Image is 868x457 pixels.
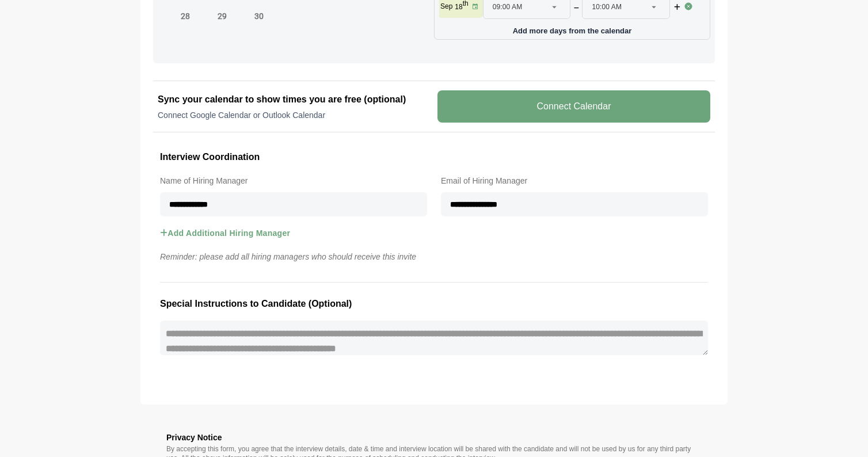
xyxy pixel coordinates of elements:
[437,90,710,123] v-button: Connect Calendar
[439,22,705,35] p: Add more days from the calendar
[440,2,452,11] p: Sep
[168,7,203,25] span: Sunday, September 28, 2025
[455,3,462,11] strong: 18
[205,7,239,25] span: Monday, September 29, 2025
[166,431,702,444] h3: Privacy Notice
[160,150,708,165] h3: Interview Coordination
[160,174,427,188] label: Name of Hiring Manager
[242,7,276,25] span: Tuesday, September 30, 2025
[160,216,290,250] button: Add Additional Hiring Manager
[153,250,715,264] p: Reminder: please add all hiring managers who should receive this invite
[160,296,708,311] h3: Special Instructions to Candidate (Optional)
[158,93,431,106] h2: Sync your calendar to show times you are free (optional)
[441,174,708,188] label: Email of Hiring Manager
[158,109,431,121] p: Connect Google Calendar or Outlook Calendar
